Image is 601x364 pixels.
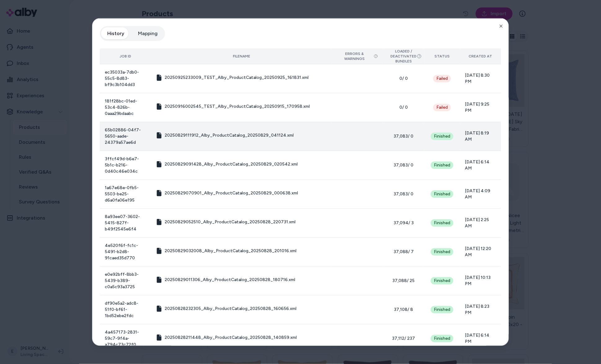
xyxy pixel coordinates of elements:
[429,54,455,59] div: Status
[156,54,327,59] div: Filename
[165,219,296,225] span: 20250829052510_Alby_ProductCatalog_20250828_220731.xml
[156,277,295,283] button: 20250829011306_Alby_ProductCatalog_20250828_180716.xml
[433,75,451,82] button: Failed
[165,334,297,341] span: 20250828211448_Alby_ProductCatalog_20250828_140859.xml
[165,277,295,283] span: 20250829011306_Alby_ProductCatalog_20250828_180716.xml
[100,122,151,151] td: 65b02886-04f7-5650-aade-24379a57ae6d
[156,75,309,81] button: 20250925233009_TEST_Alby_ProductCatalog_20250925_161831.xml
[156,190,298,196] button: 20250829070901_Alby_ProductCatalog_20250829_000638.xml
[165,306,296,312] span: 20250828232305_Alby_ProductCatalog_20250828_160656.xml
[465,275,496,287] span: [DATE] 10:13 PM
[388,104,419,111] span: 0 / 0
[165,161,298,167] span: 20250829091428_Alby_ProductCatalog_20250829_020542.xml
[165,190,298,196] span: 20250829070901_Alby_ProductCatalog_20250829_000638.xml
[388,249,419,255] span: 37,088 / 7
[431,277,453,284] div: Finished
[156,219,296,225] button: 20250829052510_Alby_ProductCatalog_20250828_220731.xml
[388,191,419,197] span: 37,083 / 0
[100,295,151,324] td: df90e5a2-adc8-51f0-bf61-1bd52ebe2fdc
[431,162,453,169] div: Finished
[100,180,151,208] td: 1a67e68e-0fb5-5503-be25-d6a0fa06e195
[465,332,496,345] span: [DATE] 6:14 PM
[388,49,419,64] button: Loaded / Deactivated Bundles
[388,220,419,226] span: 37,094 / 3
[431,306,453,313] div: Finished
[388,75,419,82] span: 0 / 0
[388,133,419,139] span: 37,083 / 0
[156,161,298,167] button: 20250829091428_Alby_ProductCatalog_20250829_020542.xml
[100,93,151,122] td: 181f28bc-01ed-53c4-826b-0aaa29bdaabc
[105,54,146,59] div: Job ID
[100,64,151,93] td: ec35033a-7db0-55c5-8d83-bf9c3b104dd3
[388,162,419,168] span: 37,083 / 0
[101,27,131,40] button: History
[165,132,294,139] span: 20250829111912_Alby_ProductCatalog_20250829_041124.xml
[465,54,496,59] div: Created At
[132,27,164,40] button: Mapping
[431,133,453,140] div: Finished
[100,237,151,266] td: 4e520f6f-fc1c-5491-b2d8-91caed35d770
[465,188,496,200] span: [DATE] 4:09 AM
[465,159,496,171] span: [DATE] 6:14 AM
[431,219,453,227] div: Finished
[431,190,453,198] div: Finished
[100,208,151,237] td: 8a93ee07-3602-5415-827f-b49f2545e6f4
[156,132,294,139] button: 20250829111912_Alby_ProductCatalog_20250829_041124.xml
[156,334,297,341] button: 20250828211448_Alby_ProductCatalog_20250828_140859.xml
[165,248,296,254] span: 20250829032008_Alby_ProductCatalog_20250828_201016.xml
[156,306,296,312] button: 20250828232305_Alby_ProductCatalog_20250828_160656.xml
[465,303,496,316] span: [DATE] 8:23 PM
[156,103,310,110] button: 20250916002545_TEST_Alby_ProductCatalog_20250915_170958.xml
[165,103,310,110] span: 20250916002545_TEST_Alby_ProductCatalog_20250915_170958.xml
[465,130,496,143] span: [DATE] 8:19 AM
[100,324,151,353] td: 4a457173-2831-59c7-9f4a-a794c73c72f0
[431,335,453,342] div: Finished
[165,75,309,81] span: 20250925233009_TEST_Alby_ProductCatalog_20250925_161831.xml
[465,246,496,258] span: [DATE] 12:20 AM
[100,266,151,295] td: e0e92bff-8bb3-5439-b389-c0a5c93a3725
[465,217,496,229] span: [DATE] 2:25 AM
[465,72,496,85] span: [DATE] 8:30 PM
[465,101,496,114] span: [DATE] 9:25 PM
[433,104,451,111] button: Failed
[431,248,453,256] div: Finished
[388,278,419,284] span: 37,088 / 25
[337,51,378,61] button: Errors & Warnings
[388,307,419,313] span: 37,108 / 8
[388,335,419,342] span: 37,112 / 237
[100,151,151,180] td: 3ffcf49d-b6e7-5b1c-b216-0d40c46e034c
[156,248,296,254] button: 20250829032008_Alby_ProductCatalog_20250828_201016.xml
